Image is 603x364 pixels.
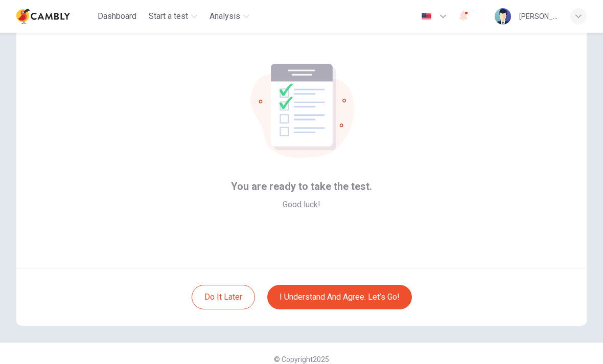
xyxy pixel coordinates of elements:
span: Start a test [149,10,188,22]
span: Analysis [210,10,240,22]
button: Analysis [205,7,253,26]
div: [PERSON_NAME] [519,10,558,22]
a: Cambly logo [16,6,94,27]
img: Profile picture [495,8,511,25]
span: © Copyright 2025 [274,355,329,363]
button: Start a test [145,7,201,26]
span: You are ready to take the test. [231,178,372,195]
button: Dashboard [94,7,141,26]
button: Do it later [192,285,255,309]
img: en [420,13,433,20]
button: I understand and agree. Let’s go! [267,285,412,309]
span: Dashboard [98,10,136,22]
img: Cambly logo [16,6,70,27]
span: Good luck! [283,199,320,211]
